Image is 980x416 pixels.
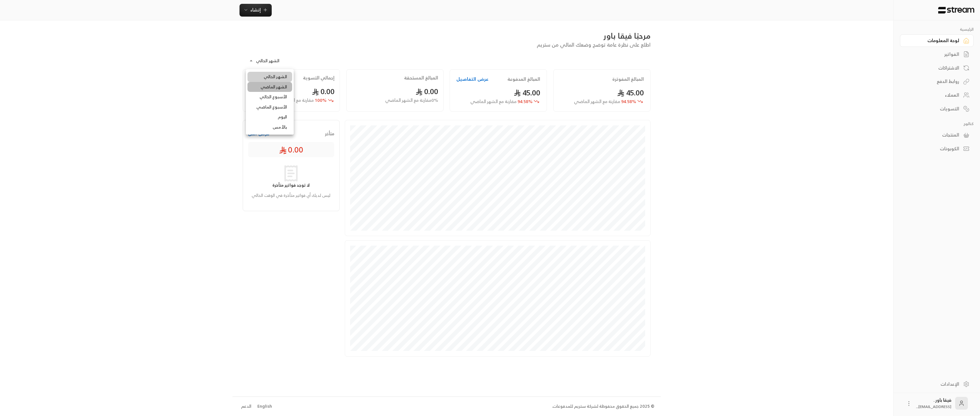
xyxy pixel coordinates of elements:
li: الأسبوع الماضي [247,102,292,112]
li: بالأمس [247,122,292,132]
li: الأسبوع الحالي [247,92,292,102]
li: الشهر الحالي [247,72,292,82]
li: اليوم [247,112,292,122]
li: الشهر الماضي [247,82,292,92]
